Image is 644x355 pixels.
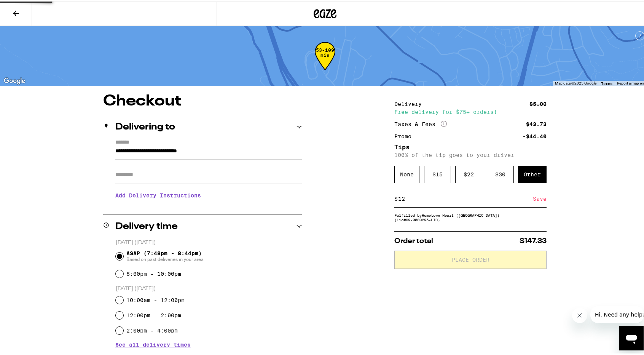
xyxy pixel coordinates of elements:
div: Delivery [394,100,427,105]
h2: Delivery time [115,221,178,230]
div: None [394,164,419,182]
div: Promo [394,132,417,138]
span: Hi. Need any help? [5,5,55,11]
div: Other [518,164,547,182]
div: Fulfilled by Hometown Heart ([GEOGRAPHIC_DATA]) (Lic# C9-0000295-LIC ) [394,211,547,221]
label: 12:00pm - 2:00pm [126,311,181,317]
p: We'll contact you at [PHONE_NUMBER] when we arrive [115,203,302,209]
h1: Checkout [103,92,302,107]
h3: Add Delivery Instructions [115,185,302,203]
label: 2:00pm - 4:00pm [126,326,178,332]
h5: Tips [394,143,547,149]
button: See all delivery times [115,341,191,346]
div: Save [533,189,547,206]
div: Taxes & Fees [394,119,447,126]
div: $ 15 [424,164,451,182]
div: $5.00 [529,100,547,105]
h2: Delivering to [115,121,175,130]
div: $ 22 [455,164,482,182]
a: Open this area in Google Maps (opens a new window) [2,75,27,85]
span: Place Order [452,256,489,261]
div: Free delivery for $75+ orders! [394,108,547,113]
span: Order total [394,236,433,243]
div: $43.73 [526,120,547,125]
p: [DATE] ([DATE]) [116,284,302,291]
label: 10:00am - 12:00pm [126,296,185,302]
span: $147.33 [520,236,547,243]
img: Google [2,75,27,85]
button: Place Order [394,249,547,267]
iframe: Message from company [590,305,644,321]
a: Terms [601,80,612,84]
iframe: Close message [572,306,587,321]
div: 53-109 min [315,46,335,75]
div: $ [394,189,398,206]
span: ASAP (7:48pm - 8:44pm) [126,249,204,261]
p: [DATE] ([DATE]) [116,238,302,245]
div: -$44.40 [523,132,547,138]
div: $ 30 [487,164,514,182]
label: 8:00pm - 10:00pm [126,269,181,275]
input: 0 [398,194,533,201]
span: Based on past deliveries in your area [126,255,204,261]
span: Map data ©2025 Google [555,80,596,84]
p: 100% of the tip goes to your driver [394,150,547,157]
iframe: Button to launch messaging window [619,325,644,349]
